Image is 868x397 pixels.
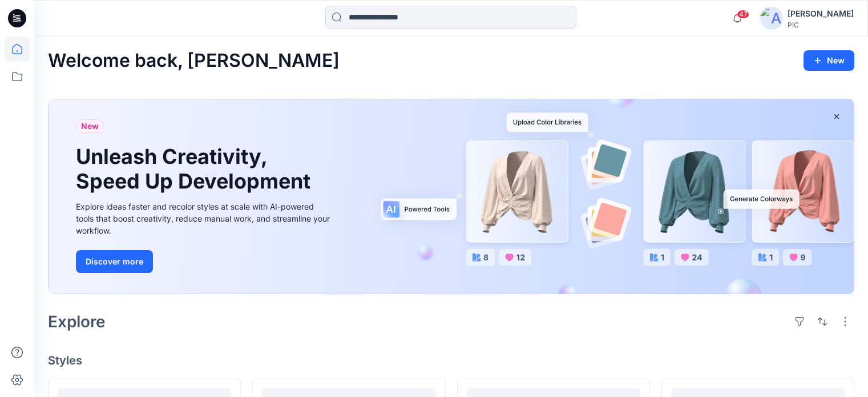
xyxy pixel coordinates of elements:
[76,200,333,236] div: Explore ideas faster and recolor styles at scale with AI-powered tools that boost creativity, red...
[76,145,316,194] h1: Unleash Creativity, Speed Up Development
[788,21,854,29] div: PIC
[76,250,153,273] button: Discover more
[76,250,333,273] a: Discover more
[760,7,783,30] img: avatar
[804,50,854,71] button: New
[81,119,99,133] span: New
[48,50,340,71] h2: Welcome back, [PERSON_NAME]
[48,312,106,331] h2: Explore
[788,7,854,21] div: [PERSON_NAME]
[737,10,749,19] span: 47
[48,354,854,367] h4: Styles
